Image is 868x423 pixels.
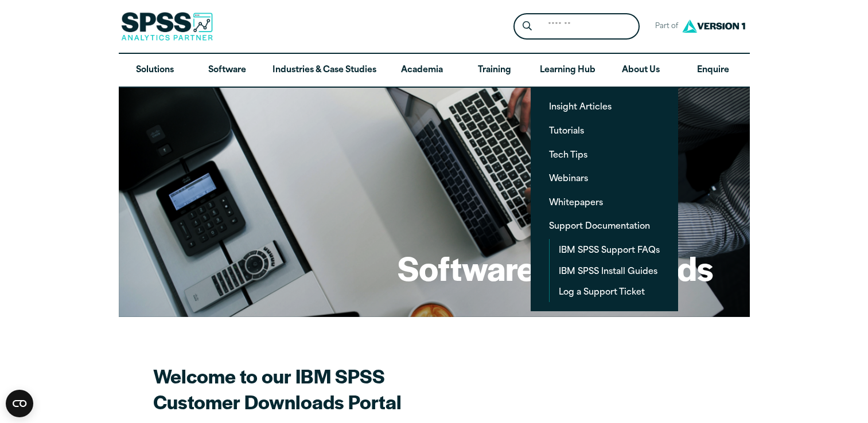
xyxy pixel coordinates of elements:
[119,54,191,87] a: Solutions
[263,54,386,87] a: Industries & Case Studies
[531,54,605,87] a: Learning Hub
[649,18,679,35] span: Part of
[540,191,669,213] a: Whitepapers
[191,54,263,87] a: Software
[153,363,555,414] h2: Welcome to our IBM SPSS Customer Downloads Portal
[398,245,713,290] h1: Software Downloads
[550,260,669,281] a: IBM SPSS Install Guides
[513,13,640,40] form: Site Header Search Form
[550,281,669,302] a: Log a Support Ticket
[540,167,669,189] a: Webinars
[458,54,530,87] a: Training
[531,87,678,311] ul: Learning Hub
[119,54,750,87] nav: Desktop version of site main menu
[6,390,33,417] button: Open CMP widget
[523,21,532,31] svg: Search magnifying glass icon
[679,15,748,37] img: Version1 Logo
[550,239,669,260] a: IBM SPSS Support FAQs
[677,54,749,87] a: Enquire
[121,12,213,41] img: SPSS Analytics Partner
[386,54,458,87] a: Academia
[540,120,669,141] a: Tutorials
[516,16,538,37] button: Search magnifying glass icon
[540,96,669,117] a: Insight Articles
[540,215,669,236] a: Support Documentation
[540,144,669,165] a: Tech Tips
[605,54,677,87] a: About Us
